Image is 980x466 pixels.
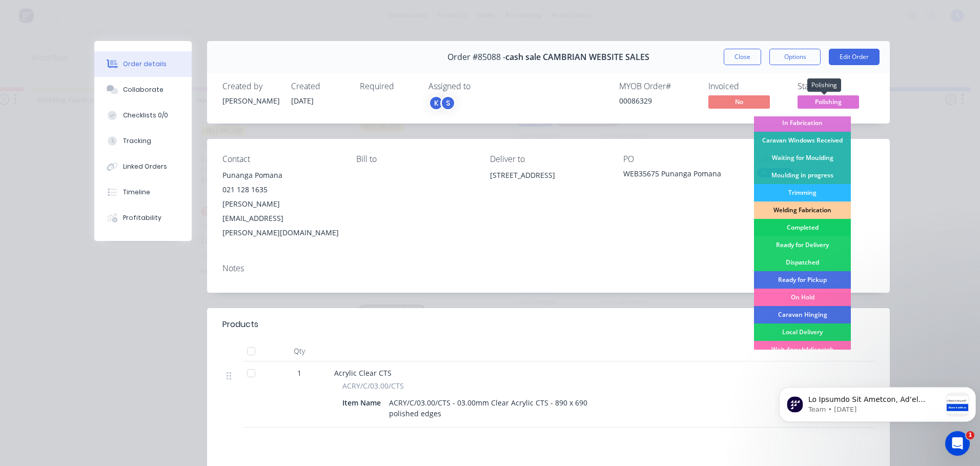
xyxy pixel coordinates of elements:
[754,341,851,358] div: Wait 4pay b4dispatch
[222,154,340,164] div: Contact
[754,219,851,236] div: Completed
[291,82,348,91] div: Created
[447,52,505,62] span: Order #85088 -
[769,49,821,65] button: Options
[966,431,974,439] span: 1
[754,132,851,149] div: Caravan Windows Received
[754,323,851,341] div: Local Delivery
[297,368,301,378] span: 1
[94,77,192,103] button: Collaborate
[754,289,851,306] div: On Hold
[490,154,607,164] div: Deliver to
[222,183,340,197] div: 021 128 1635
[945,431,970,456] iframe: Intercom live chat
[94,205,192,231] button: Profitability
[505,52,649,62] span: cash sale CAMBRIAN WEBSITE SALES
[385,395,591,421] div: ACRY/C/03.00/CTS - 03.00mm Clear Acrylic CTS - 890 x 690 polished edges
[222,95,279,106] div: [PERSON_NAME]
[807,78,841,92] div: Polishing
[754,271,851,289] div: Ready for Pickup
[490,168,607,201] div: [STREET_ADDRESS]
[123,85,164,94] div: Collaborate
[754,306,851,323] div: Caravan Hinging
[623,168,741,183] div: WEB35675 Punanga Pomana
[123,213,161,222] div: Profitability
[754,254,851,271] div: Dispatched
[490,168,607,183] div: [STREET_ADDRESS]
[342,395,385,410] div: Item Name
[619,95,696,106] div: 00086329
[342,380,404,391] span: ACRY/C/03.00/CTS
[360,82,416,91] div: Required
[775,367,980,438] iframe: Intercom notifications message
[428,95,444,111] div: K
[123,162,167,171] div: Linked Orders
[334,368,392,378] span: Acrylic Clear CTS
[619,82,696,91] div: MYOB Order #
[428,82,531,91] div: Assigned to
[94,103,192,128] button: Checklists 0/0
[798,95,859,111] button: Polishing
[123,59,167,69] div: Order details
[754,114,851,132] div: In Fabrication
[94,128,192,154] button: Tracking
[222,82,279,91] div: Created by
[829,49,880,65] button: Edit Order
[754,149,851,167] div: Waiting for Moulding
[123,136,151,146] div: Tracking
[708,82,785,91] div: Invoiced
[33,38,167,48] p: Message from Team, sent 2w ago
[123,188,150,197] div: Timeline
[94,179,192,205] button: Timeline
[222,264,874,273] div: Notes
[123,111,168,120] div: Checklists 0/0
[754,167,851,184] div: Moulding in progress
[754,184,851,201] div: Trimming
[754,201,851,219] div: Welding Fabrication
[291,96,314,106] span: [DATE]
[798,95,859,108] span: Polishing
[440,95,456,111] div: S
[222,197,340,240] div: [PERSON_NAME][EMAIL_ADDRESS][PERSON_NAME][DOMAIN_NAME]
[94,154,192,179] button: Linked Orders
[222,168,340,240] div: Punanga Pomana021 128 1635[PERSON_NAME][EMAIL_ADDRESS][PERSON_NAME][DOMAIN_NAME]
[356,154,474,164] div: Bill to
[222,168,340,183] div: Punanga Pomana
[708,95,770,108] span: No
[798,82,874,91] div: Status
[754,236,851,254] div: Ready for Delivery
[269,341,330,361] div: Qty
[222,318,258,331] div: Products
[623,154,741,164] div: PO
[94,51,192,77] button: Order details
[428,95,456,111] button: KS
[724,49,761,65] button: Close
